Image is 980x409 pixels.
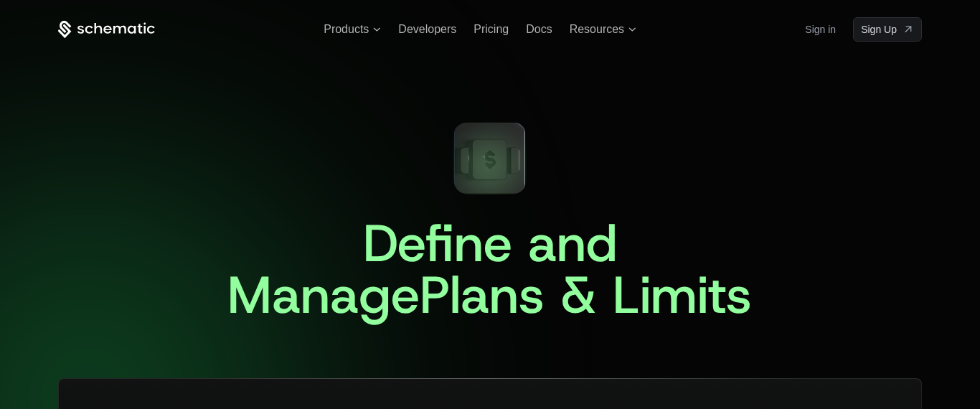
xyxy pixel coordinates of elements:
span: Resources [570,23,624,36]
span: Sign Up [861,22,897,37]
span: Define and Manage [227,209,633,329]
a: Pricing [473,23,509,35]
span: Plans & Limits [420,260,752,329]
a: [object Object] [853,17,922,42]
a: Developers [398,23,456,35]
a: Docs [526,23,552,35]
a: Sign in [805,18,836,41]
span: Products [324,23,369,36]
